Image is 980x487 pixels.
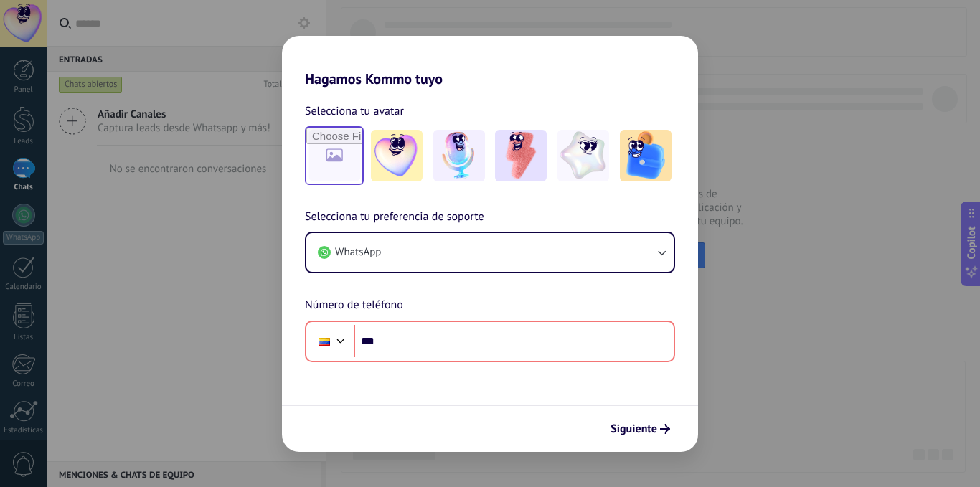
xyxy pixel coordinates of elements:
[305,208,484,227] span: Selecciona tu preferencia de soporte
[557,130,609,181] img: -4.jpeg
[371,130,423,181] img: -1.jpeg
[611,424,657,434] span: Siguiente
[305,296,403,315] span: Número de teléfono
[495,130,547,181] img: -3.jpeg
[305,102,404,120] span: Selecciona tu avatar
[306,233,674,272] button: WhatsApp
[620,130,672,181] img: -5.jpeg
[282,36,698,88] h2: Hagamos Kommo tuyo
[311,326,338,356] div: Colombia: + 57
[604,417,677,441] button: Siguiente
[335,245,381,260] span: WhatsApp
[433,130,485,181] img: -2.jpeg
